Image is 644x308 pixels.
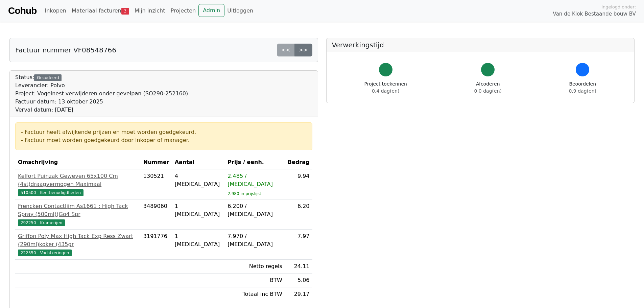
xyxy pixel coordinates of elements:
[141,199,172,230] td: 3489060
[228,232,282,248] div: 7.970 / [MEDICAL_DATA]
[285,199,312,230] td: 6.20
[285,287,312,301] td: 29.17
[8,3,37,19] a: Cohub
[18,232,138,257] a: Griffon Poly Max High Tack Exp Ress Zwart (290ml)koker (435gr222550 - Vochtkeringen
[15,156,141,169] th: Omschrijving
[18,219,65,226] span: 292250 - Kramerijen
[15,98,188,106] div: Factuur datum: 13 oktober 2025
[364,80,407,95] div: Project toekennen
[569,80,596,95] div: Beoordelen
[225,156,285,169] th: Prijs / eenh.
[175,232,222,248] div: 1 [MEDICAL_DATA]
[21,136,307,144] div: - Factuur moet worden goedgekeurd door inkoper of manager.
[228,172,282,188] div: 2.485 / [MEDICAL_DATA]
[69,4,132,18] a: Materiaal facturen3
[332,41,629,49] h5: Verwerkingstijd
[18,172,138,196] a: Kelfort Puinzak Geweven 65x100 Cm (4st)draagvermogen Maximaal510500 - Keetbenodigdheden
[42,4,69,18] a: Inkopen
[285,169,312,199] td: 9.94
[15,73,188,114] div: Status:
[372,88,399,94] span: 0.4 dag(en)
[15,90,188,98] div: Project: Vogelnest verwijderen onder gevelpan (SO290-252160)
[228,202,282,218] div: 6.200 / [MEDICAL_DATA]
[225,274,285,287] td: BTW
[141,169,172,199] td: 130521
[175,172,222,188] div: 4 [MEDICAL_DATA]
[18,202,138,218] div: Frencken Contactlijm As1661 : High Tack Spray (500ml)(Go4 Spr
[175,202,222,218] div: 1 [MEDICAL_DATA]
[224,4,256,18] a: Uitloggen
[18,232,138,248] div: Griffon Poly Max High Tack Exp Ress Zwart (290ml)koker (435gr
[34,74,62,81] div: Gecodeerd
[141,156,172,169] th: Nummer
[15,46,116,54] h5: Factuur nummer VF08548766
[569,88,596,94] span: 0.9 dag(en)
[15,106,188,114] div: Verval datum: [DATE]
[294,44,312,56] a: >>
[18,172,138,188] div: Kelfort Puinzak Geweven 65x100 Cm (4st)draagvermogen Maximaal
[228,191,261,196] sub: 2.980 in prijslijst
[141,230,172,260] td: 3191776
[285,274,312,287] td: 5.06
[225,287,285,301] td: Totaal inc BTW
[18,202,138,227] a: Frencken Contactlijm As1661 : High Tack Spray (500ml)(Go4 Spr292250 - Kramerijen
[474,80,502,95] div: Afcoderen
[21,128,307,136] div: - Factuur heeft afwijkende prijzen en moet worden goedgekeurd.
[121,8,129,15] span: 3
[18,250,72,256] span: 222550 - Vochtkeringen
[285,230,312,260] td: 7.97
[285,260,312,274] td: 24.11
[553,10,636,18] span: Van de Klok Bestaande bouw BV
[168,4,198,18] a: Projecten
[225,260,285,274] td: Netto regels
[285,156,312,169] th: Bedrag
[15,81,188,90] div: Leverancier: Polvo
[132,4,168,18] a: Mijn inzicht
[18,189,84,196] span: 510500 - Keetbenodigdheden
[601,4,636,10] span: Ingelogd onder:
[172,156,225,169] th: Aantal
[198,4,224,17] a: Admin
[474,88,502,94] span: 0.0 dag(en)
